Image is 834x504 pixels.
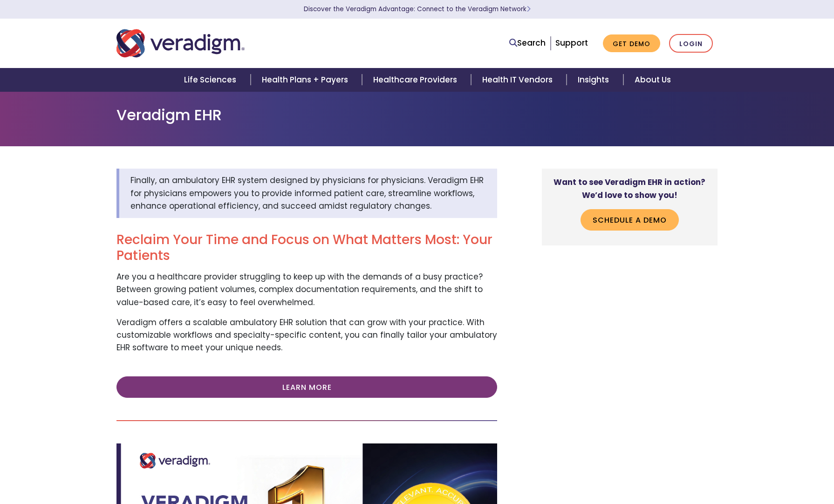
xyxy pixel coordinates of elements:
[581,209,679,231] a: Schedule a Demo
[471,68,567,92] a: Health IT Vendors
[116,376,497,398] a: Learn More
[555,37,588,48] a: Support
[116,28,245,59] img: Veradigm logo
[526,5,531,14] span: Learn More
[623,68,682,92] a: About Us
[116,316,497,354] p: Veradigm offers a scalable ambulatory EHR solution that can grow with your practice. With customi...
[509,37,546,49] a: Search
[251,68,362,92] a: Health Plans + Payers
[362,68,471,92] a: Healthcare Providers
[669,34,713,53] a: Login
[603,34,660,53] a: Get Demo
[116,271,497,309] p: Are you a healthcare provider struggling to keep up with the demands of a busy practice? Between ...
[116,232,497,263] h2: Reclaim Your Time and Focus on What Matters Most: Your Patients
[173,68,250,92] a: Life Sciences
[304,5,531,14] a: Discover the Veradigm Advantage: Connect to the Veradigm NetworkLearn More
[567,68,623,92] a: Insights
[116,106,718,124] h1: Veradigm EHR
[554,177,705,200] strong: Want to see Veradigm EHR in action? We’d love to show you!
[130,175,484,211] span: Finally, an ambulatory EHR system designed by physicians for physicians. Veradigm EHR for physici...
